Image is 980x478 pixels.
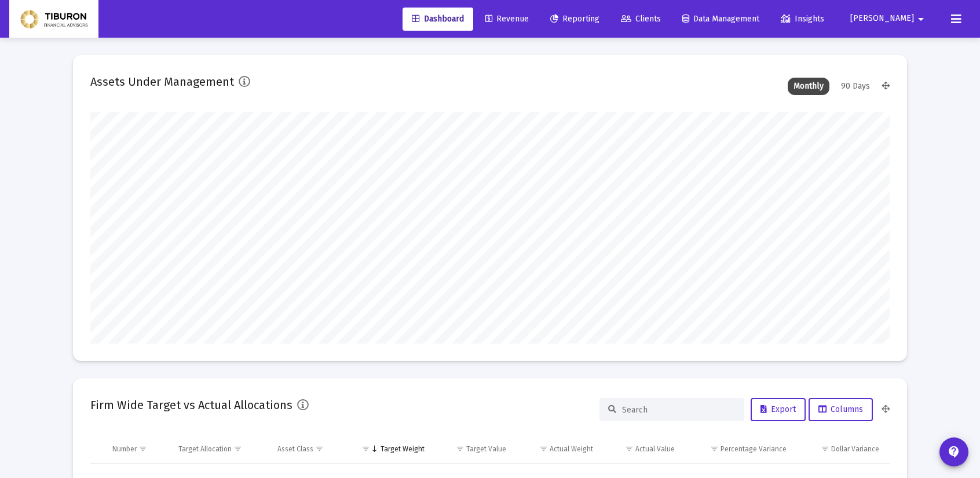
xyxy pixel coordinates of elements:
[821,444,829,453] span: Show filter options for column 'Dollar Variance'
[673,8,769,31] a: Data Management
[760,404,796,414] span: Export
[412,14,464,24] span: Dashboard
[781,14,824,24] span: Insights
[721,444,787,454] div: Percentage Variance
[947,445,961,459] mat-icon: contact_support
[850,14,914,24] span: [PERSON_NAME]
[233,444,242,453] span: Show filter options for column 'Target Allocation'
[612,8,670,31] a: Clients
[170,435,269,463] td: Column Target Allocation
[361,444,370,453] span: Show filter options for column 'Target Weight'
[90,396,292,414] h2: Firm Wide Target vs Actual Allocations
[751,398,806,421] button: Export
[836,7,942,30] button: [PERSON_NAME]
[514,435,601,463] td: Column Actual Weight
[541,8,609,31] a: Reporting
[178,444,232,454] div: Target Allocation
[466,444,506,454] div: Target Value
[112,444,137,454] div: Number
[771,8,833,31] a: Insights
[835,78,876,95] div: 90 Days
[476,8,538,31] a: Revenue
[622,405,736,415] input: Search
[621,14,661,24] span: Clients
[682,14,759,24] span: Data Management
[18,8,90,31] img: Dashboard
[809,398,873,421] button: Columns
[381,444,425,454] div: Target Weight
[456,444,465,453] span: Show filter options for column 'Target Value'
[90,72,234,91] h2: Assets Under Management
[104,435,170,463] td: Column Number
[788,78,829,95] div: Monthly
[403,8,473,31] a: Dashboard
[683,435,794,463] td: Column Percentage Variance
[550,444,593,454] div: Actual Weight
[539,444,548,453] span: Show filter options for column 'Actual Weight'
[485,14,529,24] span: Revenue
[269,435,346,463] td: Column Asset Class
[795,435,890,463] td: Column Dollar Variance
[346,435,433,463] td: Column Target Weight
[818,404,863,414] span: Columns
[831,444,879,454] div: Dollar Variance
[315,444,324,453] span: Show filter options for column 'Asset Class'
[625,444,634,453] span: Show filter options for column 'Actual Value'
[550,14,599,24] span: Reporting
[277,444,313,454] div: Asset Class
[635,444,675,454] div: Actual Value
[710,444,719,453] span: Show filter options for column 'Percentage Variance'
[138,444,147,453] span: Show filter options for column 'Number'
[601,435,683,463] td: Column Actual Value
[914,8,928,31] mat-icon: arrow_drop_down
[433,435,514,463] td: Column Target Value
